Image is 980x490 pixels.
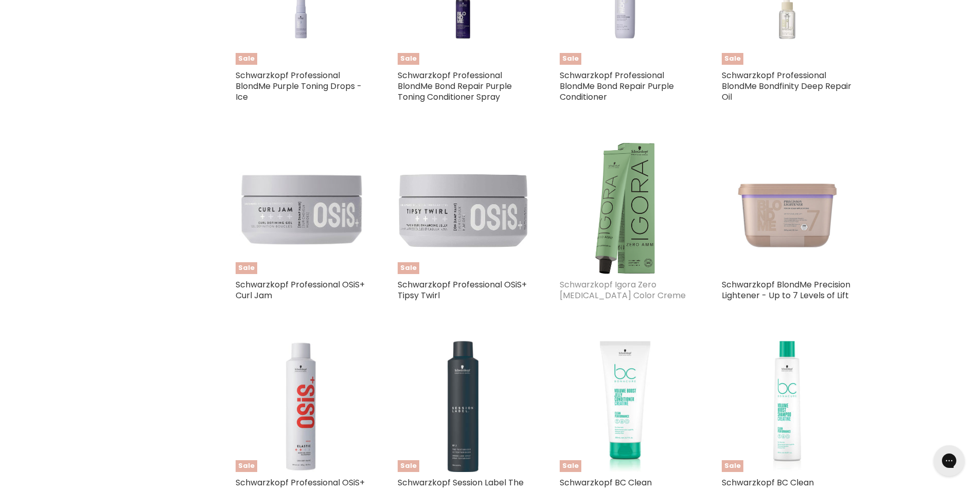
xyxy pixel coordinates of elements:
[236,143,367,274] a: Schwarzkopf Professional OSiS+ Curl JamSale
[236,262,257,274] span: Sale
[236,460,257,472] span: Sale
[560,279,686,301] a: Schwarzkopf Igora Zero [MEDICAL_DATA] Color Creme
[600,341,650,472] img: Schwarzkopf BC Clean Performance Volume Boost Jelly Conditioner
[236,143,367,274] img: Schwarzkopf Professional OSiS+ Curl Jam
[236,69,362,103] a: Schwarzkopf Professional BlondMe Purple Toning Drops - Ice
[560,341,691,472] a: Schwarzkopf BC Clean Performance Volume Boost Jelly ConditionerSale
[236,53,257,65] span: Sale
[722,460,743,472] span: Sale
[560,143,691,274] img: Schwarzkopf Igora Zero Ammonia Color Creme
[398,143,529,274] a: Schwarzkopf Professional OSiS+ Tipsy TwirlSale
[398,53,419,65] span: Sale
[722,279,850,301] a: Schwarzkopf BlondMe Precision Lightener - Up to 7 Levels of Lift
[398,341,529,472] a: Schwarzkopf Session Label The TexturizerSale
[398,262,419,274] span: Sale
[560,69,674,103] a: Schwarzkopf Professional BlondMe Bond Repair Purple Conditioner
[236,279,365,301] a: Schwarzkopf Professional OSiS+ Curl Jam
[398,143,529,274] img: Schwarzkopf Professional OSiS+ Tipsy Twirl
[722,53,743,65] span: Sale
[722,143,853,274] img: Schwarzkopf BlondMe Precision Lightener - Up to 7 Levels of Lift
[722,341,853,472] a: Schwarzkopf BC Clean Performance Volume Boost ShampooSale
[448,341,478,472] img: Schwarzkopf Session Label The Texturizer
[560,460,581,472] span: Sale
[398,460,419,472] span: Sale
[236,341,367,472] img: Schwarzkopf Professional OSiS+ Elastic
[560,53,581,65] span: Sale
[929,442,970,480] iframe: Gorgias live chat messenger
[773,341,801,472] img: Schwarzkopf BC Clean Performance Volume Boost Shampoo
[722,69,851,103] a: Schwarzkopf Professional BlondMe Bondfinity Deep Repair Oil
[398,279,527,301] a: Schwarzkopf Professional OSiS+ Tipsy Twirl
[398,69,512,103] a: Schwarzkopf Professional BlondMe Bond Repair Purple Toning Conditioner Spray
[236,341,367,472] a: Schwarzkopf Professional OSiS+ ElasticSale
